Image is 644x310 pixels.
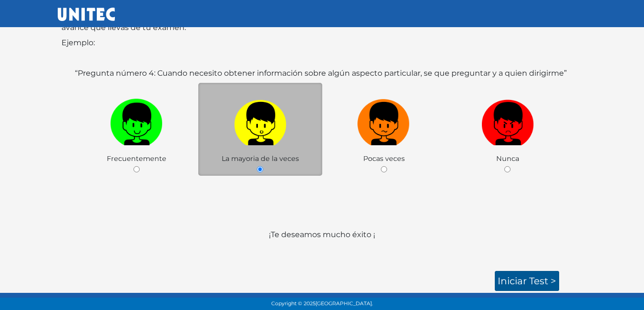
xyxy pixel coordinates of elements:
span: Frecuentemente [107,154,166,163]
p: Ejemplo: [61,37,583,49]
img: v1.png [110,95,163,145]
img: a1.png [234,95,286,145]
img: UNITEC [58,8,115,21]
span: [GEOGRAPHIC_DATA]. [316,300,373,307]
img: n1.png [358,95,410,145]
label: “Pregunta número 4: Cuando necesito obtener información sobre algún aspecto particular, se que pr... [75,68,567,79]
span: Nunca [496,154,519,163]
a: Iniciar test > [495,271,559,291]
span: La mayoria de la veces [222,154,299,163]
img: r1.png [481,95,534,145]
p: ¡Te deseamos mucho éxito ¡ [61,229,583,263]
span: Pocas veces [363,154,405,163]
